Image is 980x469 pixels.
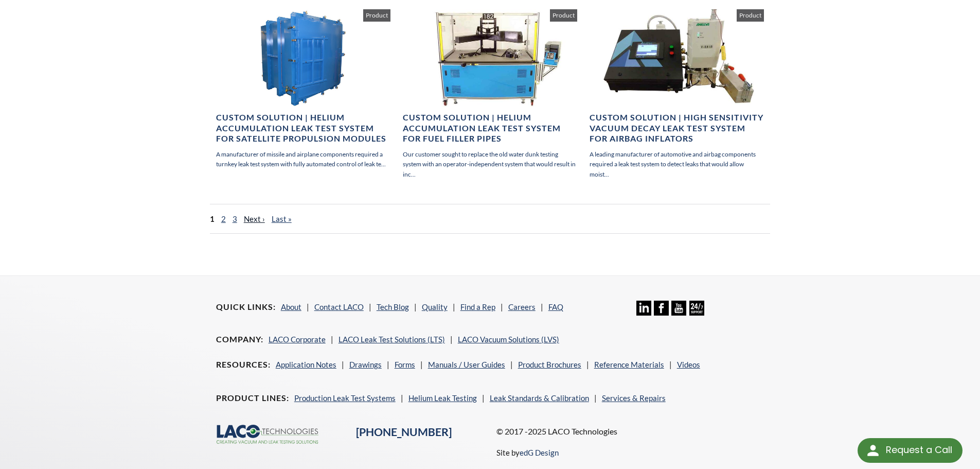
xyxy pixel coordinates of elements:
[244,214,265,223] a: Next ›
[403,149,577,179] p: Our customer sought to replace the old water dunk testing system with an operator-independent sys...
[594,360,664,369] a: Reference Materials
[221,214,226,223] a: 2
[590,9,764,179] a: Custom Solution | High Sensitivity Vacuum Decay Leak Test System for Airbag Inflators A leading m...
[377,302,409,311] a: Tech Blog
[403,112,577,144] h4: Custom Solution | Helium Accumulation Leak Test System for Fuel Filler Pipes
[508,302,536,311] a: Careers
[590,149,764,179] p: A leading manufacturer of automotive and airbag components required a leak test system to detect ...
[216,112,390,144] h4: Custom Solution | Helium Accumulation Leak Test System for Satellite Propulsion Modules
[216,9,390,169] a: Custom Solution | Helium Accumulation Leak Test System for Satellite Propulsion Modules A manufac...
[338,335,445,344] a: LACO Leak Test Solutions (LTS)
[276,360,336,369] a: Application Notes
[216,302,276,312] h4: Quick Links
[496,425,764,438] p: © 2017 -2025 LACO Technologies
[403,9,577,179] a: Custom Solution | Helium Accumulation Leak Test System for Fuel Filler Pipes Our customer sought ...
[460,302,495,311] a: Find a Rep
[518,360,581,369] a: Product Brochures
[216,359,271,370] h4: Resources
[363,9,390,22] span: Product
[216,334,263,345] h4: Company
[520,448,559,457] a: edG Design
[294,393,396,403] a: Production Leak Test Systems
[395,360,415,369] a: Forms
[858,438,963,463] div: Request a Call
[458,335,559,344] a: LACO Vacuum Solutions (LVS)
[548,302,563,311] a: FAQ
[590,112,764,144] h4: Custom Solution | High Sensitivity Vacuum Decay Leak Test System for Airbag Inflators
[602,393,666,403] a: Services & Repairs
[689,301,704,316] img: 24/7 Support Icon
[677,360,700,369] a: Videos
[496,446,559,459] p: Site by
[210,204,771,234] nav: pager
[210,214,215,223] span: 1
[233,214,237,223] a: 3
[349,360,382,369] a: Drawings
[428,360,505,369] a: Manuals / User Guides
[422,302,448,311] a: Quality
[490,393,589,403] a: Leak Standards & Calibration
[272,214,292,223] a: Last »
[356,425,452,439] a: [PHONE_NUMBER]
[216,149,390,169] p: A manufacturer of missile and airplane components required a turnkey leak test system with fully ...
[281,302,301,311] a: About
[216,393,289,404] h4: Product Lines
[314,302,364,311] a: Contact LACO
[689,308,704,317] a: 24/7 Support
[550,9,577,22] span: Product
[408,393,477,403] a: Helium Leak Testing
[737,9,764,22] span: Product
[865,442,881,459] img: round button
[886,438,952,462] div: Request a Call
[269,335,326,344] a: LACO Corporate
